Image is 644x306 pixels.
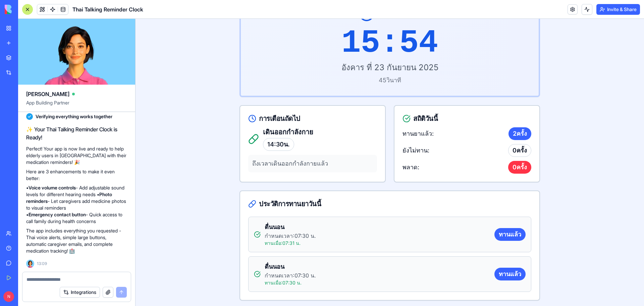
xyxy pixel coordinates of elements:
[113,136,241,154] p: ถึงเวลาเดินออกกำลังกายแล้ว
[26,260,34,268] img: Ella_00000_wcx2te.png
[129,204,180,213] h4: ตื่นนอน
[26,125,127,141] h2: ✨ Your Thai Talking Reminder Clock is Ready!
[26,168,127,182] p: Here are 3 enhancements to make it even better:
[596,4,640,15] button: Invite & Share
[5,5,46,14] img: logo
[129,221,180,228] p: ทานเมื่อ: 07:31 น.
[3,291,14,302] span: N
[26,184,127,225] p: • - Add adjustable sound levels for different hearing needs • - Let caregivers add medicine photo...
[129,213,180,221] p: กำหนดเวลา: 07:30 น.
[373,125,396,138] div: 0 ครั้ง
[373,142,396,155] div: 0 ครั้ง
[36,113,112,120] span: Verifying everything works together
[116,43,392,54] div: อังคาร ที่ 23 กันยายน 2025
[359,249,390,262] div: ทานแล้ว
[129,253,180,261] p: กำหนดเวลา: 07:30 น.
[127,108,178,118] h3: เดินออกกำลังกาย
[129,261,180,267] p: ทานเมื่อ: 07:30 น.
[26,90,69,98] span: [PERSON_NAME]
[129,243,180,253] h4: ตื่นนอน
[60,287,100,298] button: Integrations
[72,5,143,13] span: Thai Talking Reminder Clock
[37,261,47,266] span: 13:09
[26,99,127,112] span: App Building Partner
[127,119,159,132] div: 14:30 น.
[113,95,241,104] div: การเตือนถัดไป
[359,209,390,222] div: ทานแล้ว
[373,108,396,121] div: 2 ครั้ง
[267,127,294,136] span: ยังไม่ทาน:
[26,227,127,254] p: The app includes everything you requested - Thai voice alerts, simple large buttons, automatic ca...
[267,144,284,153] span: พลาด:
[26,145,127,166] p: Perfect! Your app is now live and ready to help elderly users in [GEOGRAPHIC_DATA] with their med...
[267,95,396,104] div: สถิติวันนี้
[113,180,396,190] div: ประวัติการทานยาวันนี้
[267,110,298,120] span: ทานยาแล้ว:
[29,212,86,217] strong: Emergency contact button
[116,57,392,66] div: 45 วินาที
[116,8,392,41] div: 15:54
[29,185,76,190] strong: Voice volume controls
